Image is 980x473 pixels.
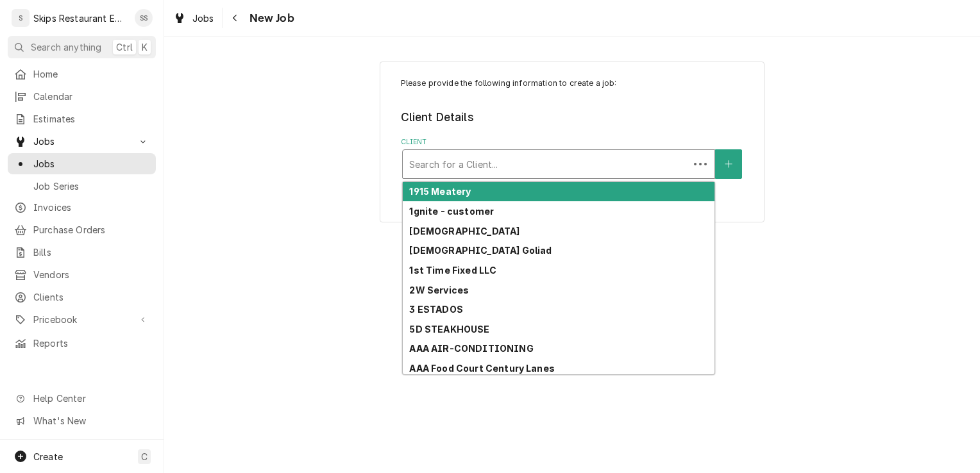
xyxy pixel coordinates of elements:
[33,336,149,350] span: Reports
[33,290,149,304] span: Clients
[8,309,156,330] a: Go to Pricebook
[380,62,765,222] div: Job Create/Update
[33,179,149,193] span: Job Series
[8,197,156,218] a: Invoices
[8,286,156,308] a: Clients
[409,245,552,256] strong: [DEMOGRAPHIC_DATA] Goliad
[409,226,520,236] strong: [DEMOGRAPHIC_DATA]
[33,392,148,405] span: Help Center
[192,12,214,25] span: Jobs
[8,264,156,285] a: Vendors
[8,388,156,409] a: Go to Help Center
[141,450,148,463] span: C
[33,201,149,214] span: Invoices
[33,67,149,81] span: Home
[246,10,294,27] span: New Job
[401,78,744,179] div: Job Create/Update Form
[225,8,246,28] button: Navigate back
[715,149,742,179] button: Create New Client
[8,86,156,107] a: Calendar
[8,108,156,129] a: Estimates
[8,219,156,240] a: Purchase Orders
[409,285,469,295] strong: 2W Services
[33,313,130,326] span: Pricebook
[33,414,148,427] span: What's New
[116,40,133,54] span: Ctrl
[725,160,732,169] svg: Create New Client
[33,268,149,281] span: Vendors
[409,363,554,374] strong: AAA Food Court Century Lanes
[401,137,744,179] div: Client
[142,40,148,54] span: K
[33,451,63,462] span: Create
[8,410,156,431] a: Go to What's New
[135,9,153,27] div: Shan Skipper's Avatar
[33,12,128,25] div: Skips Restaurant Equipment
[409,206,494,217] strong: 1gnite - customer
[8,36,156,58] button: Search anythingCtrlK
[8,153,156,174] a: Jobs
[12,9,30,27] div: S
[401,137,744,147] label: Client
[409,343,533,354] strong: AAA AIR-CONDITIONING
[409,304,462,315] strong: 3 ESTADOS
[33,245,149,259] span: Bills
[135,9,153,27] div: SS
[33,90,149,103] span: Calendar
[409,324,489,335] strong: 5D STEAKHOUSE
[8,131,156,152] a: Go to Jobs
[8,63,156,85] a: Home
[8,176,156,197] a: Job Series
[409,186,471,197] strong: 1915 Meatery
[33,223,149,236] span: Purchase Orders
[401,78,744,89] p: Please provide the following information to create a job:
[33,135,130,148] span: Jobs
[409,265,496,276] strong: 1st Time Fixed LLC
[8,333,156,354] a: Reports
[401,109,744,126] legend: Client Details
[168,8,219,29] a: Jobs
[33,157,149,170] span: Jobs
[33,112,149,126] span: Estimates
[8,242,156,263] a: Bills
[31,40,101,54] span: Search anything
